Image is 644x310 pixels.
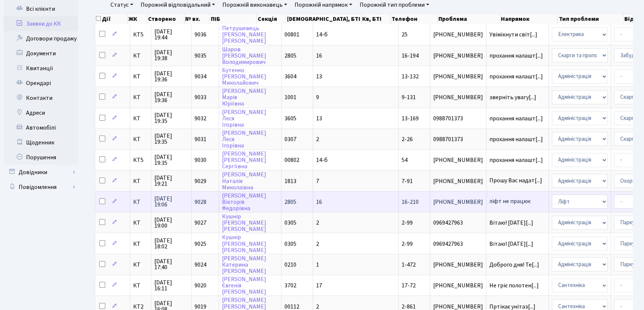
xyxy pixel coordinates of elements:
[489,199,545,205] span: ліфт не працює
[489,114,543,123] span: прохання налашт[...]
[133,94,148,100] span: КТ
[284,52,296,60] span: 2805
[433,136,483,142] span: 0988701373
[316,93,319,101] span: 9
[194,240,206,248] span: 9025
[194,30,206,39] span: 9036
[391,14,438,24] th: Телефон
[154,133,188,145] span: [DATE] 19:35
[222,24,266,45] a: Петрушевець[PERSON_NAME][PERSON_NAME]
[128,14,147,24] th: ЖК
[194,198,206,206] span: 9028
[438,14,500,24] th: Проблема
[133,157,148,163] span: КТ5
[133,53,148,59] span: КТ
[133,32,148,37] span: КТ5
[133,199,148,205] span: КТ
[316,30,328,39] span: 14-б
[316,219,319,227] span: 2
[194,261,206,269] span: 9024
[316,261,319,269] span: 1
[4,16,78,31] a: Заявки до КК
[222,45,266,66] a: Шаров[PERSON_NAME]Володимирович
[316,240,319,248] span: 2
[402,114,419,123] span: 13-169
[402,72,419,81] span: 13-132
[284,177,296,185] span: 1813
[433,283,483,288] span: [PHONE_NUMBER]
[154,280,188,291] span: [DATE] 16:11
[316,198,322,206] span: 16
[4,135,78,150] a: Щоденник
[489,176,542,185] span: Прошу Вас надат[...]
[284,114,296,123] span: 3605
[184,14,210,24] th: № вх.
[133,241,148,247] span: КТ
[210,14,257,24] th: ПІБ
[361,14,391,24] th: Кв, БТІ
[402,240,413,248] span: 2-99
[489,93,536,101] span: зверніть увагу[...]
[222,254,266,275] a: [PERSON_NAME]Катерина[PERSON_NAME]
[284,219,296,227] span: 0305
[4,76,78,91] a: Орендарі
[222,108,266,129] a: [PERSON_NAME]ЛесяІгорівна
[402,177,413,185] span: 7-91
[4,46,78,61] a: Документи
[489,52,543,60] span: прохання налашт[...]
[402,261,416,269] span: 1-472
[402,30,408,39] span: 25
[133,304,148,310] span: КТ2
[154,238,188,249] span: [DATE] 18:02
[284,281,296,290] span: 3702
[433,32,483,37] span: [PHONE_NUMBER]
[154,112,188,124] span: [DATE] 19:35
[500,14,558,24] th: Напрямок
[402,281,416,290] span: 17-72
[402,52,419,60] span: 16-194
[4,1,78,16] a: Всі клієнти
[284,72,296,81] span: 3604
[222,275,266,296] a: [PERSON_NAME]Євгенія[PERSON_NAME]
[433,115,483,121] span: 0988701373
[133,262,148,268] span: КТ
[489,72,543,81] span: прохання налашт[...]
[4,120,78,135] a: Автомобілі
[4,31,78,46] a: Договори продажу
[222,171,266,192] a: [PERSON_NAME]НаталіяМиколаївна
[133,283,148,288] span: КТ
[284,261,296,269] span: 0210
[133,136,148,142] span: КТ
[194,156,206,164] span: 9030
[402,198,419,206] span: 16-210
[154,217,188,229] span: [DATE] 19:00
[284,93,296,101] span: 1001
[433,74,483,79] span: [PHONE_NUMBER]
[222,150,266,170] a: [PERSON_NAME][PERSON_NAME]Сергіївна
[154,49,188,61] span: [DATE] 19:38
[489,240,533,248] span: Вітаю! [DATE][...]
[489,219,533,227] span: Вітаю! [DATE][...]
[284,240,296,248] span: 0305
[433,53,483,59] span: [PHONE_NUMBER]
[284,30,299,39] span: 00801
[154,154,188,166] span: [DATE] 19:35
[489,30,537,39] span: Увімікнути світ[...]
[194,177,206,185] span: 9029
[194,281,206,290] span: 9020
[222,234,266,254] a: Кушнір[PERSON_NAME][PERSON_NAME]
[316,52,322,60] span: 16
[284,198,296,206] span: 2805
[4,165,78,180] a: Довідники
[4,61,78,76] a: Квитанції
[316,114,322,123] span: 13
[154,175,188,187] span: [DATE] 19:21
[194,219,206,227] span: 9027
[133,74,148,79] span: КТ
[433,178,483,184] span: [PHONE_NUMBER]
[433,199,483,205] span: [PHONE_NUMBER]
[95,14,128,24] th: Дії
[133,178,148,184] span: КТ
[402,156,408,164] span: 54
[402,219,413,227] span: 2-99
